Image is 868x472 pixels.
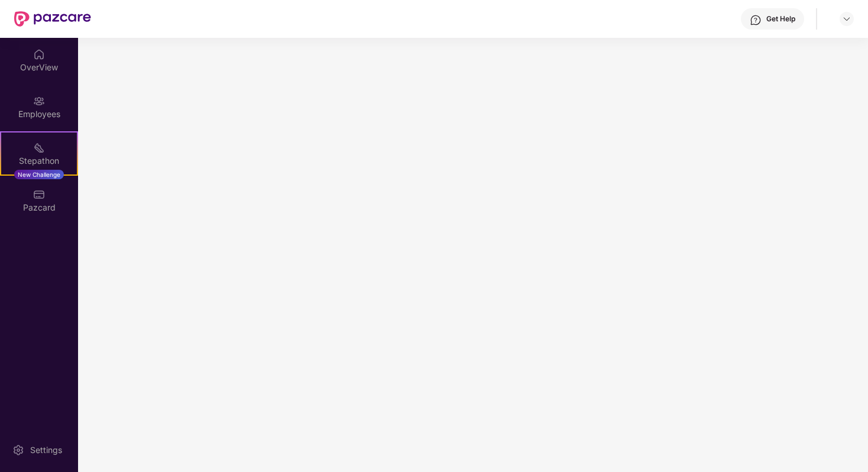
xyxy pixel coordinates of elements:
[750,14,762,26] img: svg+xml;base64,PHN2ZyBpZD0iSGVscC0zMngzMiIgeG1sbnM9Imh0dHA6Ly93d3cudzMub3JnLzIwMDAvc3ZnIiB3aWR0aD...
[27,444,66,456] div: Settings
[33,189,45,201] img: svg+xml;base64,PHN2ZyBpZD0iUGF6Y2FyZCIgeG1sbnM9Imh0dHA6Ly93d3cudzMub3JnLzIwMDAvc3ZnIiB3aWR0aD0iMj...
[33,49,45,60] img: svg+xml;base64,PHN2ZyBpZD0iSG9tZSIgeG1sbnM9Imh0dHA6Ly93d3cudzMub3JnLzIwMDAvc3ZnIiB3aWR0aD0iMjAiIG...
[1,155,77,167] div: Stepathon
[33,95,45,107] img: svg+xml;base64,PHN2ZyBpZD0iRW1wbG95ZWVzIiB4bWxucz0iaHR0cDovL3d3dy53My5vcmcvMjAwMC9zdmciIHdpZHRoPS...
[842,14,851,24] img: svg+xml;base64,PHN2ZyBpZD0iRHJvcGRvd24tMzJ4MzIiIHhtbG5zPSJodHRwOi8vd3d3LnczLm9yZy8yMDAwL3N2ZyIgd2...
[33,142,45,154] img: svg+xml;base64,PHN2ZyB4bWxucz0iaHR0cDovL3d3dy53My5vcmcvMjAwMC9zdmciIHdpZHRoPSIyMSIgaGVpZ2h0PSIyMC...
[14,170,64,179] div: New Challenge
[14,11,91,27] img: New Pazcare Logo
[766,14,795,24] div: Get Help
[12,444,24,456] img: svg+xml;base64,PHN2ZyBpZD0iU2V0dGluZy0yMHgyMCIgeG1sbnM9Imh0dHA6Ly93d3cudzMub3JnLzIwMDAvc3ZnIiB3aW...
